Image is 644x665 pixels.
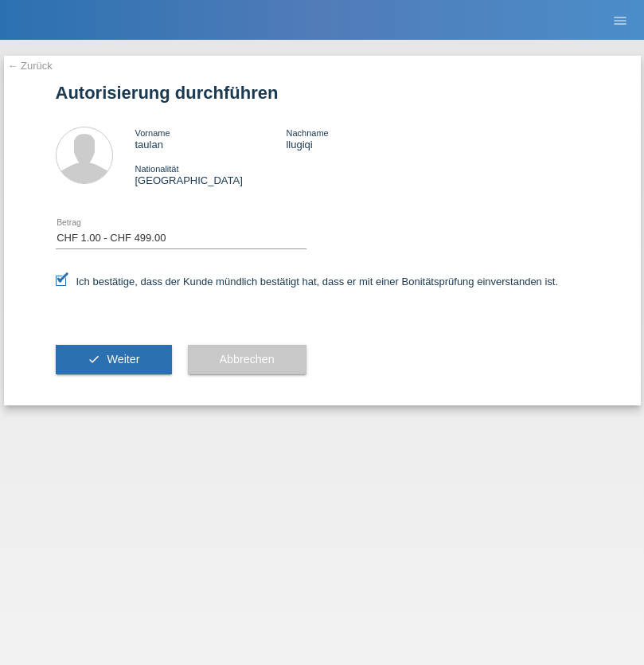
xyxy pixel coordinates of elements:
[612,13,628,29] i: menu
[220,353,275,366] span: Abbrechen
[107,353,139,366] span: Weiter
[135,164,179,174] span: Nationalität
[135,162,287,186] div: [GEOGRAPHIC_DATA]
[286,127,437,151] div: llugiqi
[135,127,287,151] div: taulan
[56,276,559,288] label: Ich bestätige, dass der Kunde mündlich bestätigt hat, dass er mit einer Bonitätsprüfung einversta...
[88,353,100,366] i: check
[188,345,306,375] button: Abbrechen
[286,128,328,138] span: Nachname
[135,128,170,138] span: Vorname
[8,60,53,72] a: ← Zurück
[604,15,636,25] a: menu
[56,345,172,375] button: check Weiter
[56,83,589,103] h1: Autorisierung durchführen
